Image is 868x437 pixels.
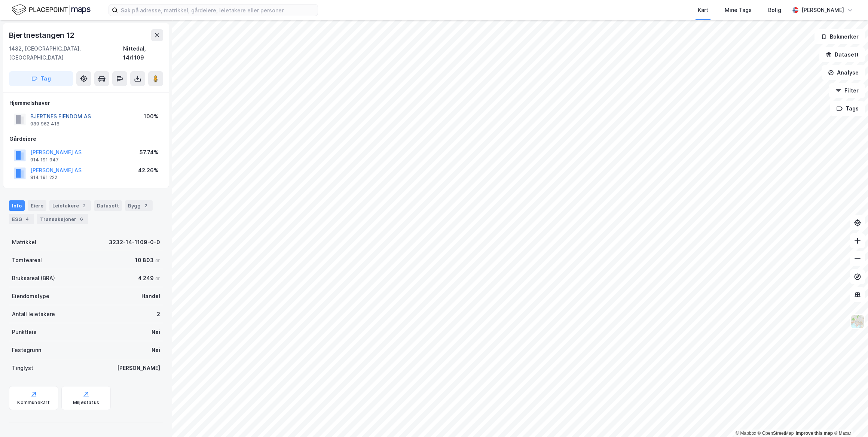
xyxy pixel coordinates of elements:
div: 914 191 947 [30,157,59,163]
button: Tags [830,101,865,116]
div: 2 [80,202,88,209]
a: OpenStreetMap [758,431,794,436]
div: [PERSON_NAME] [801,6,844,15]
div: Bruksareal (BRA) [12,274,55,283]
div: Matrikkel [12,238,36,247]
div: 989 962 418 [30,121,59,127]
div: Nittedal, 14/1109 [123,44,163,62]
div: Eiendomstype [12,292,49,301]
div: Antall leietakere [12,310,55,319]
img: logo.f888ab2527a4732fd821a326f86c7f29.svg [12,3,91,16]
button: Analyse [822,65,865,80]
div: Eiere [28,200,46,211]
div: Nei [152,328,160,337]
div: Bolig [768,6,781,15]
div: Bjertnestangen 12 [9,29,76,41]
button: Tag [9,71,73,86]
div: 1482, [GEOGRAPHIC_DATA], [GEOGRAPHIC_DATA] [9,44,123,62]
div: Transaksjoner [37,214,88,224]
div: Datasett [94,200,122,211]
div: 4 [24,215,31,223]
div: 6 [78,215,85,223]
div: Hjemmelshaver [9,98,163,107]
div: Handel [141,292,160,301]
div: Punktleie [12,328,37,337]
a: Improve this map [796,431,833,436]
div: Tomteareal [12,256,42,265]
div: 100% [144,112,158,121]
div: 57.74% [140,148,158,157]
div: Tinglyst [12,364,33,373]
div: Leietakere [49,200,91,211]
div: 814 191 222 [30,175,57,180]
iframe: Chat Widget [831,401,868,437]
div: Info [9,200,25,211]
div: 2 [157,310,160,319]
div: [PERSON_NAME] [117,364,160,373]
div: Nei [152,346,160,355]
a: Mapbox [736,431,756,436]
img: Z [850,315,865,329]
div: 42.26% [138,166,158,175]
div: 3232-14-1109-0-0 [109,238,160,247]
div: Festegrunn [12,346,41,355]
div: 2 [142,202,150,209]
div: Mine Tags [725,6,752,15]
div: 10 803 ㎡ [135,256,160,265]
button: Datasett [819,47,865,62]
div: 4 249 ㎡ [138,274,160,283]
div: Kommunekart [17,400,50,406]
div: Miljøstatus [73,400,99,406]
div: Bygg [125,200,153,211]
div: ESG [9,214,34,224]
div: Kontrollprogram for chat [831,401,868,437]
button: Bokmerker [814,29,865,44]
input: Søk på adresse, matrikkel, gårdeiere, leietakere eller personer [118,4,318,16]
div: Kart [698,6,708,15]
div: Gårdeiere [9,134,163,143]
button: Filter [829,83,865,98]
